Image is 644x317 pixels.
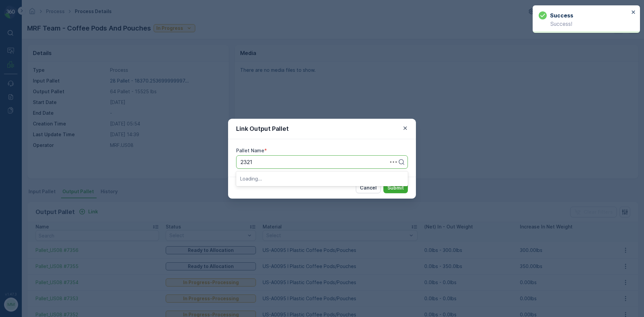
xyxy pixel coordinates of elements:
p: Submit [387,184,404,191]
button: close [631,9,636,16]
p: Link Output Pallet [236,124,289,134]
button: Submit [383,182,408,193]
label: Pallet Name [236,148,264,153]
p: Success! [539,21,629,27]
button: Cancel [356,182,381,193]
p: Loading... [240,175,404,182]
h3: Success [550,11,573,19]
p: Cancel [360,184,377,191]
